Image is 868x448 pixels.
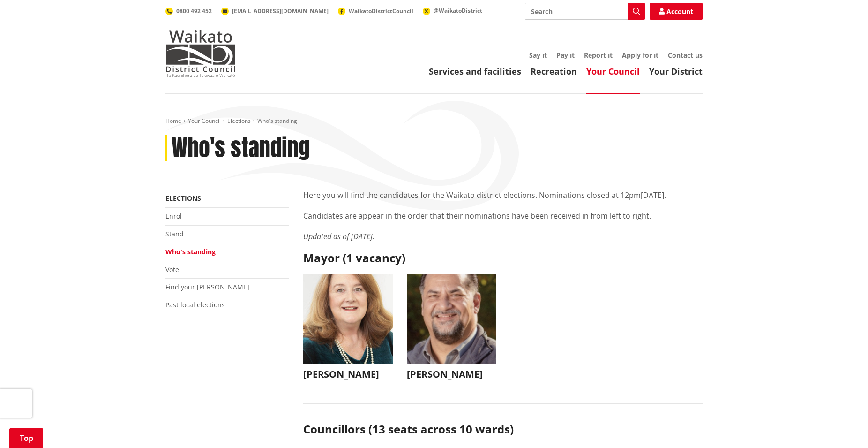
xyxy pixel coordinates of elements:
a: Your Council [586,66,640,77]
span: [EMAIL_ADDRESS][DOMAIN_NAME] [232,7,329,15]
a: WaikatoDistrictCouncil [338,7,413,15]
strong: Mayor (1 vacancy) [303,250,405,266]
a: Account [650,3,703,20]
a: Services and facilities [429,66,521,77]
button: [PERSON_NAME] [407,274,496,385]
input: Search input [525,3,645,20]
a: Top [9,428,43,448]
img: Waikato District Council - Te Kaunihera aa Takiwaa o Waikato [165,30,236,77]
h3: [PERSON_NAME] [303,369,393,380]
a: Pay it [556,51,575,60]
p: Candidates are appear in the order that their nominations have been received in from left to right. [303,210,703,221]
span: WaikatoDistrictCouncil [349,7,413,15]
span: Who's standing [257,117,297,125]
a: 0800 492 452 [165,7,212,15]
nav: breadcrumb [165,117,703,125]
p: Here you will find the candidates for the Waikato district elections. Nominations closed at 12pm[... [303,190,703,201]
h1: Who's standing [172,135,310,162]
a: Enrol [165,212,182,220]
span: 0800 492 452 [176,7,212,15]
a: Past local elections [165,300,225,309]
a: @WaikatoDistrict [423,7,482,15]
em: Updated as of [DATE]. [303,231,374,242]
a: Recreation [531,66,577,77]
strong: Councillors (13 seats across 10 wards) [303,421,514,437]
a: Stand [165,229,184,238]
a: Say it [529,51,547,60]
a: Your Council [188,117,221,125]
span: @WaikatoDistrict [434,7,482,15]
a: Elections [227,117,251,125]
button: [PERSON_NAME] [303,274,393,385]
h3: [PERSON_NAME] [407,369,496,380]
a: Contact us [668,51,703,60]
a: Elections [165,194,201,203]
img: WO-M__CHURCH_J__UwGuY [303,274,393,364]
a: Report it [584,51,613,60]
a: [EMAIL_ADDRESS][DOMAIN_NAME] [221,7,329,15]
a: Your District [649,66,703,77]
a: Find your [PERSON_NAME] [165,282,249,291]
img: WO-M__BECH_A__EWN4j [407,274,496,364]
a: Home [165,117,181,125]
a: Who's standing [165,247,216,256]
a: Apply for it [622,51,658,60]
a: Vote [165,265,179,274]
